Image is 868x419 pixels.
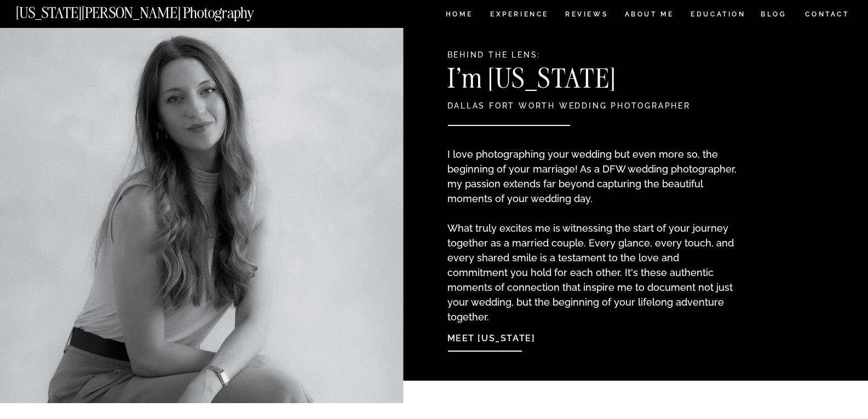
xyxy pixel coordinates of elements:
[447,50,680,62] h2: Behind the Lens:
[447,147,737,302] p: I love photographing your wedding but even more so, the beginning of your marriage! As a DFW wedd...
[447,324,566,348] a: Meet [US_STATE]
[490,11,548,20] a: Experience
[444,11,475,20] a: HOME
[761,11,787,20] a: BLOG
[804,8,850,20] a: CONTACT
[447,101,732,113] h2: Dallas Fort Worth Wedding Photographer
[624,11,674,20] a: ABOUT ME
[16,5,291,15] a: [US_STATE][PERSON_NAME] Photography
[447,65,686,98] h3: I'm [US_STATE]
[565,11,606,20] a: REVIEWS
[689,11,747,20] a: EDUCATION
